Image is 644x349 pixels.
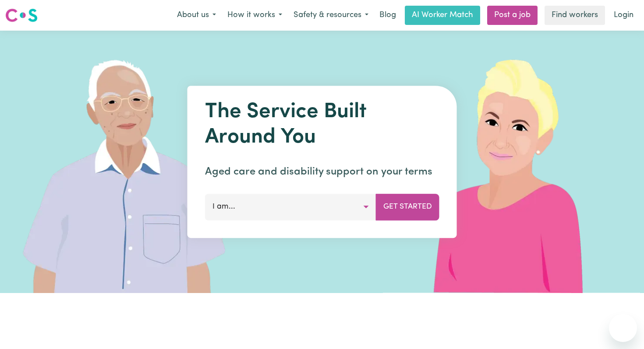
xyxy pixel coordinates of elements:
h1: The Service Built Around You [205,100,439,150]
button: About us [171,6,222,24]
button: Get Started [376,194,439,220]
button: How it works [222,6,288,24]
iframe: Button to launch messaging window [609,314,637,342]
a: Find workers [545,6,605,25]
p: Aged care and disability support on your terms [205,164,439,180]
a: Post a job [487,6,538,25]
a: Login [609,6,639,25]
button: Safety & resources [288,6,374,24]
a: Careseekers logo [5,5,38,25]
button: I am... [205,194,376,220]
img: Careseekers logo [5,7,38,23]
a: AI Worker Match [405,6,480,25]
a: Blog [374,6,401,25]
